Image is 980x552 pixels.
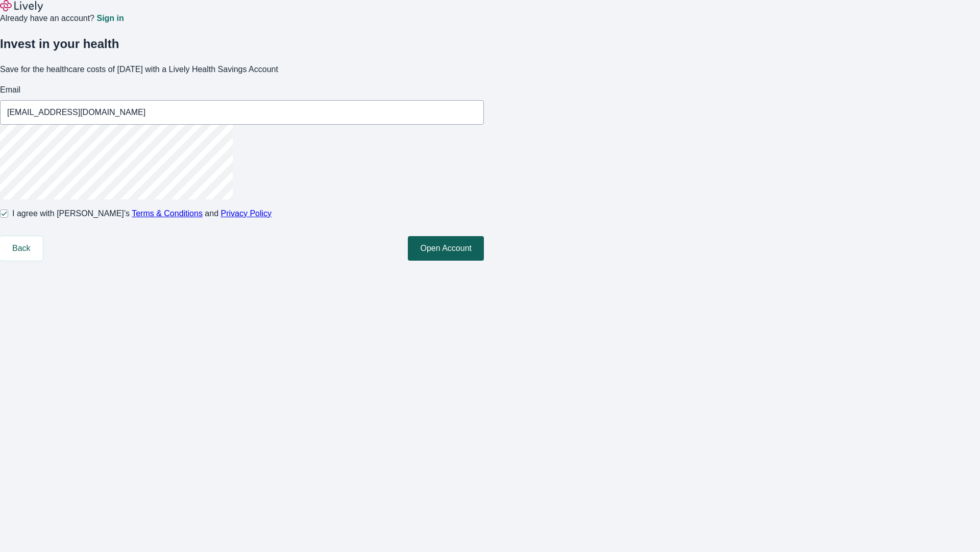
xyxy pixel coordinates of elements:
[96,14,124,22] a: Sign in
[12,208,272,220] span: I agree with [PERSON_NAME]’s and
[408,236,484,261] button: Open Account
[221,209,272,218] a: Privacy Policy
[132,209,203,218] a: Terms & Conditions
